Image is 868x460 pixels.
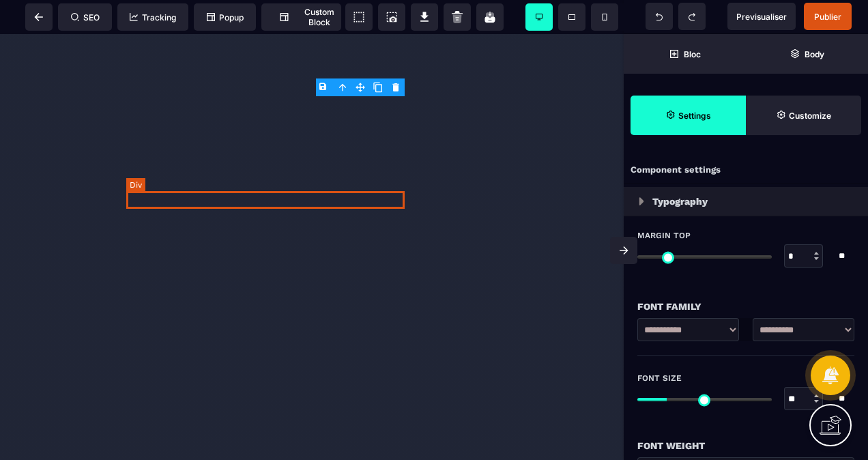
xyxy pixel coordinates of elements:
[652,193,708,210] p: Typography
[814,12,841,22] span: Publier
[746,96,861,135] span: Open Style Manager
[378,3,405,31] span: Screenshot
[639,197,644,205] img: loading
[678,111,711,121] strong: Settings
[624,157,868,184] div: Component settings
[637,298,854,315] div: Font Family
[130,12,176,23] span: Tracking
[637,373,682,384] span: Font Size
[637,230,691,241] span: Margin Top
[71,12,100,23] span: SEO
[345,3,373,31] span: View components
[268,7,334,27] span: Custom Block
[805,49,824,59] strong: Body
[789,111,831,121] strong: Customize
[746,34,868,74] span: Open Layer Manager
[727,3,796,30] span: Preview
[624,34,746,74] span: Open Blocks
[631,96,746,135] span: Settings
[207,12,244,23] span: Popup
[736,12,787,22] span: Previsualiser
[637,437,854,454] div: Font Weight
[684,49,701,59] strong: Bloc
